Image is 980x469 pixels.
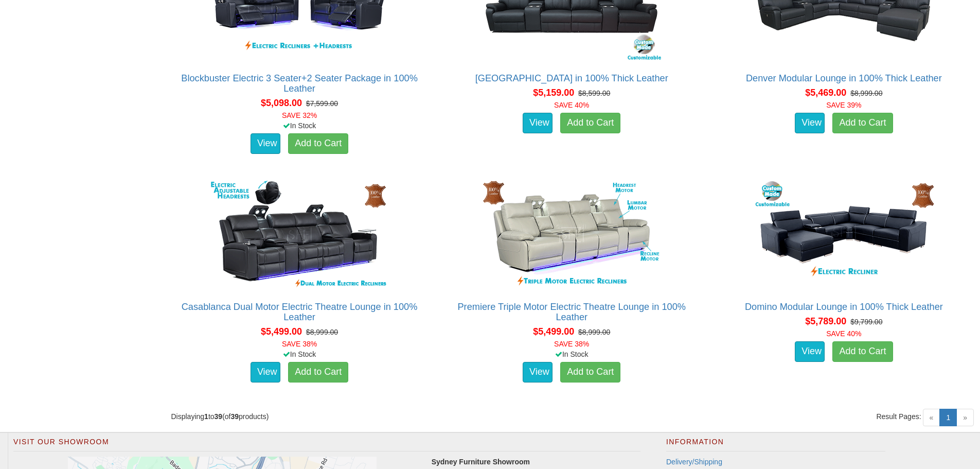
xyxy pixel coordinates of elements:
[578,89,610,97] del: $8,599.00
[956,409,974,426] span: »
[204,412,208,421] strong: 1
[479,178,664,291] img: Premiere Triple Motor Electric Theatre Lounge in 100% Leather
[288,362,348,383] a: Add to Cart
[169,349,430,359] div: In Stock
[939,409,957,426] a: 1
[533,88,574,98] span: $5,159.00
[306,328,338,336] del: $8,999.00
[554,101,589,109] font: SAVE 40%
[251,362,280,383] a: View
[666,458,722,466] a: Delivery/Shipping
[523,362,553,383] a: View
[282,111,317,119] font: SAVE 32%
[826,329,861,338] font: SAVE 40%
[282,340,317,348] font: SAVE 38%
[523,113,553,133] a: View
[432,458,530,466] strong: Sydney Furniture Showroom
[182,302,418,322] a: Casablanca Dual Motor Electric Theatre Lounge in 100% Leather
[578,328,610,336] del: $8,999.00
[923,409,940,426] span: «
[215,412,223,421] strong: 39
[850,89,882,97] del: $8,999.00
[850,318,882,326] del: $9,799.00
[805,316,846,326] span: $5,789.00
[306,99,338,108] del: $7,599.00
[832,341,893,362] a: Add to Cart
[533,326,574,337] span: $5,499.00
[805,88,846,98] span: $5,469.00
[13,438,640,451] h2: Visit Our Showroom
[230,412,239,421] strong: 39
[832,113,893,133] a: Add to Cart
[795,113,825,133] a: View
[261,98,302,108] span: $5,098.00
[751,178,936,291] img: Domino Modular Lounge in 100% Thick Leather
[560,113,620,133] a: Add to Cart
[666,438,885,451] h2: Information
[795,341,825,362] a: View
[163,411,572,422] div: Displaying to (of products)
[457,302,685,322] a: Premiere Triple Motor Electric Theatre Lounge in 100% Leather
[288,133,348,154] a: Add to Cart
[181,73,418,94] a: Blockbuster Electric 3 Seater+2 Seater Package in 100% Leather
[554,340,589,348] font: SAVE 38%
[475,73,668,83] a: [GEOGRAPHIC_DATA] in 100% Thick Leather
[826,101,861,109] font: SAVE 39%
[560,362,620,383] a: Add to Cart
[207,178,392,291] img: Casablanca Dual Motor Electric Theatre Lounge in 100% Leather
[746,73,942,83] a: Denver Modular Lounge in 100% Thick Leather
[745,302,943,312] a: Domino Modular Lounge in 100% Thick Leather
[261,326,302,337] span: $5,499.00
[251,133,280,154] a: View
[169,120,430,131] div: In Stock
[876,411,921,422] span: Result Pages:
[441,349,702,359] div: In Stock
